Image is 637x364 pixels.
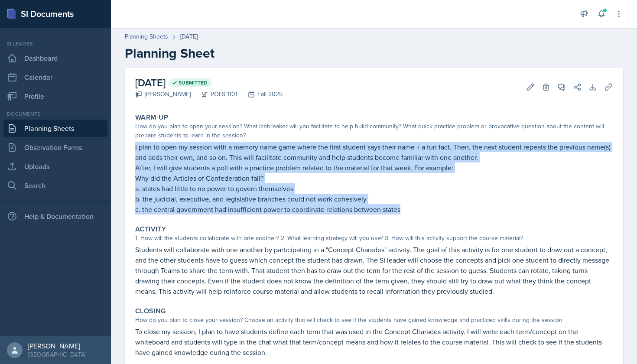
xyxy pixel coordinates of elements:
[3,49,107,67] a: Dashboard
[135,90,191,99] div: [PERSON_NAME]
[135,244,613,296] p: Students will collaborate with one another by participating in a "Concept Charades" activity. The...
[135,122,613,140] div: How do you plan to open your session? What icebreaker will you facilitate to help build community...
[180,32,198,41] div: [DATE]
[3,120,107,137] a: Planning Sheets
[3,208,107,225] div: Help & Documentation
[135,194,613,204] p: b. the judicial, executive, and legislative branches could not work cohesively
[135,142,613,162] p: I plan to open my session with a memory name game where the first student says their name + a fun...
[135,307,166,315] label: Closing
[135,162,613,173] p: After, I will give students a poll with a practice problem related to the material for that week....
[3,110,107,118] div: Documents
[135,183,613,194] p: a. states had little to no power to govern themselves
[191,90,237,99] div: POLS 1101
[3,88,107,105] a: Profile
[3,177,107,194] a: Search
[135,113,169,122] label: Warm-Up
[28,350,86,359] div: [GEOGRAPHIC_DATA]
[135,225,166,234] label: Activity
[237,90,283,99] div: Fall 2025
[135,326,613,357] p: To close my session, I plan to have students define each term that was used in the Concept Charad...
[3,68,107,86] a: Calendar
[3,139,107,156] a: Observation Forms
[135,234,613,243] div: 1. How will the students collaborate with one another? 2. What learning strategy will you use? 3....
[3,158,107,175] a: Uploads
[135,75,283,91] h2: [DATE]
[135,204,613,214] p: c. the central government had insufficient power to coordinate relations between states
[179,79,208,86] span: Submitted
[135,173,613,183] p: Why did the Articles of Confederation fail?
[125,45,623,61] h2: Planning Sheet
[28,341,86,350] div: [PERSON_NAME]
[135,315,613,325] div: How do you plan to close your session? Choose an activity that will check to see if the students ...
[125,32,168,41] a: Planning Sheets
[3,40,107,48] div: Si leader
